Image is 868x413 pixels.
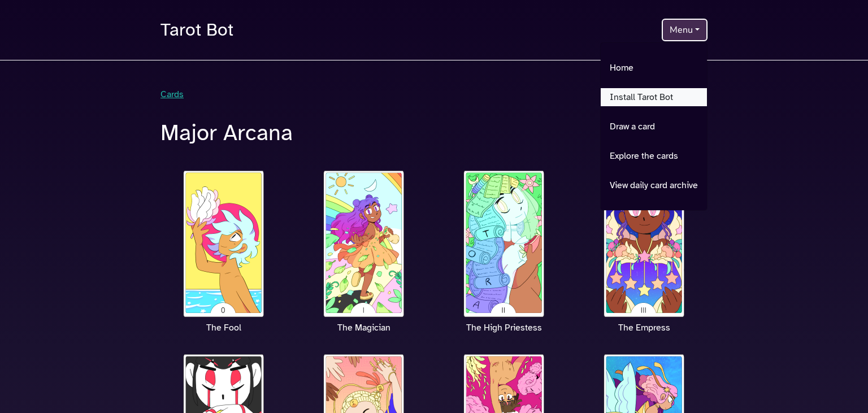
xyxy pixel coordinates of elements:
[601,59,707,77] a: Home
[441,321,567,334] p: The High Priestess
[662,19,708,41] button: Menu
[602,169,687,319] img: The Empress
[160,14,233,46] a: Tarot Bot
[601,88,707,106] a: Install Tarot Bot
[160,119,708,146] h1: Major Arcana
[301,321,427,334] p: The Magician
[601,147,707,165] a: Explore the cards
[181,169,266,319] img: The Fool
[601,118,707,136] a: Draw a card
[601,176,707,194] a: View daily card archive
[462,169,546,319] img: The High Priestess
[160,89,184,100] a: Cards
[160,321,287,334] p: The Fool
[581,321,708,334] p: The Empress
[322,169,406,319] img: The Magician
